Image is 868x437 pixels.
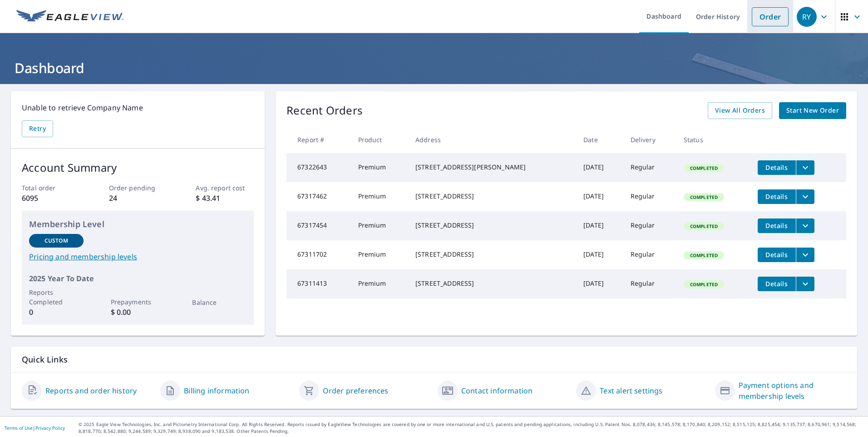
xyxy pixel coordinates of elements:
p: 0 [29,307,84,318]
p: Order pending [109,183,167,193]
p: Balance [192,298,247,307]
td: Premium [351,182,408,211]
a: Privacy Policy [35,425,65,431]
td: Regular [623,240,676,269]
td: 67311702 [286,240,350,269]
p: Account Summary [22,159,254,176]
p: 2025 Year To Date [29,273,247,284]
td: [DATE] [576,269,623,298]
span: Details [763,250,790,259]
td: [DATE] [576,211,623,240]
p: © 2025 Eagle View Technologies, Inc. and Pictometry International Corp. All Rights Reserved. Repo... [79,421,863,435]
td: [DATE] [576,153,623,182]
p: Reports Completed [29,288,84,307]
p: Membership Level [29,218,247,230]
a: Payment options and membership levels [739,380,846,402]
p: Avg. report cost [196,183,254,193]
p: Recent Orders [286,102,363,119]
span: View All Orders [715,105,765,116]
button: filesDropdownBtn-67317454 [796,218,814,233]
td: 67322643 [286,153,350,182]
a: Pricing and membership levels [29,251,247,262]
a: Start New Order [779,102,846,119]
button: detailsBtn-67311702 [758,248,796,262]
td: Premium [351,269,408,298]
a: Billing information [184,385,249,396]
a: Reports and order history [45,385,137,396]
a: View All Orders [708,102,772,119]
td: Premium [351,153,408,182]
td: 67317462 [286,182,350,211]
div: [STREET_ADDRESS][PERSON_NAME] [415,163,569,172]
td: Premium [351,211,408,240]
a: Terms of Use [5,425,33,431]
span: Start New Order [786,105,839,116]
span: Details [763,163,790,172]
th: Product [351,126,408,153]
button: detailsBtn-67317454 [758,218,796,233]
span: Details [763,279,790,288]
th: Date [576,126,623,153]
div: [STREET_ADDRESS] [415,250,569,259]
td: 67317454 [286,211,350,240]
p: $ 0.00 [111,307,165,318]
div: RY [797,7,817,27]
p: | [5,425,65,431]
p: Prepayments [111,297,165,307]
button: filesDropdownBtn-67311702 [796,248,814,262]
p: Custom [44,237,68,245]
a: Text alert settings [600,385,662,396]
td: 67311413 [286,269,350,298]
button: filesDropdownBtn-67317462 [796,189,814,204]
td: Regular [623,269,676,298]
a: Order [752,7,789,26]
th: Status [676,126,750,153]
p: Unable to retrieve Company Name [22,102,254,113]
div: [STREET_ADDRESS] [415,279,569,288]
p: 6095 [22,193,80,204]
button: detailsBtn-67322643 [758,160,796,175]
span: Completed [685,281,723,288]
span: Completed [685,194,723,200]
div: [STREET_ADDRESS] [415,221,569,230]
a: Order preferences [323,385,389,396]
td: [DATE] [576,182,623,211]
td: Regular [623,153,676,182]
td: [DATE] [576,240,623,269]
span: Completed [685,252,723,258]
div: [STREET_ADDRESS] [415,192,569,201]
td: Premium [351,240,408,269]
span: Completed [685,223,723,229]
button: filesDropdownBtn-67311413 [796,277,814,291]
button: detailsBtn-67317462 [758,189,796,204]
td: Regular [623,182,676,211]
h1: Dashboard [11,59,857,77]
button: Retry [22,120,53,137]
img: EV Logo [16,10,123,24]
span: Retry [29,123,46,134]
th: Delivery [623,126,676,153]
p: Total order [22,183,80,193]
th: Report # [286,126,350,153]
p: $ 43.41 [196,193,254,204]
button: detailsBtn-67311413 [758,277,796,291]
a: Contact information [461,385,533,396]
td: Regular [623,211,676,240]
span: Completed [685,165,723,171]
button: filesDropdownBtn-67322643 [796,160,814,175]
span: Details [763,221,790,230]
th: Address [408,126,576,153]
p: Quick Links [22,354,846,365]
p: 24 [109,193,167,204]
span: Details [763,192,790,201]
